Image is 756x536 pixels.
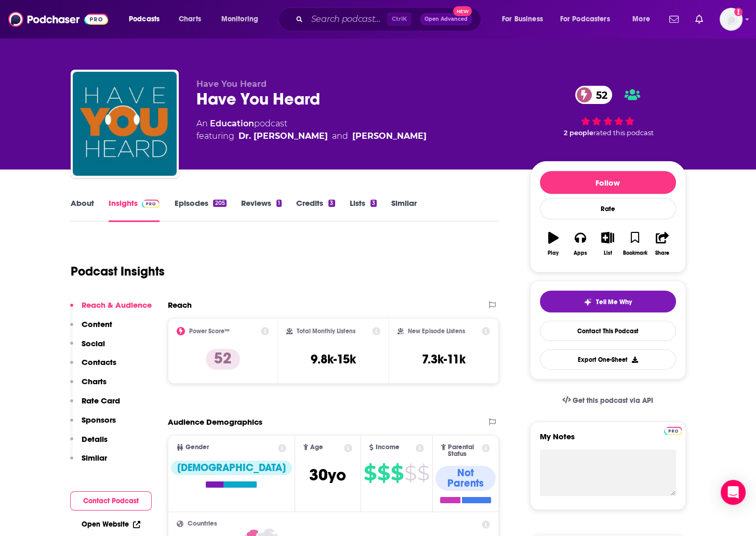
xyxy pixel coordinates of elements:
button: Contacts [70,357,116,376]
a: Contact This Podcast [540,321,676,341]
a: Show notifications dropdown [665,10,683,28]
div: 3 [328,200,335,207]
button: Open AdvancedNew [420,13,472,25]
a: Charts [172,11,207,28]
svg: Add a profile image [734,8,742,16]
span: Have You Heard [196,79,267,89]
h3: 9.8k-15k [311,351,356,367]
div: 205 [213,200,226,207]
span: Podcasts [129,12,160,27]
a: Reviews1 [241,198,282,222]
p: Content [82,319,112,329]
a: 52 [575,86,613,104]
p: Rate Card [82,396,120,406]
span: 52 [586,86,613,104]
button: Export One-Sheet [540,349,676,370]
img: Have You Heard [73,72,177,176]
span: Tell Me Why [596,298,632,306]
span: Age [310,444,323,451]
span: 30 yo [309,465,346,485]
span: Gender [185,444,209,451]
p: 52 [206,349,240,370]
span: Income [376,444,400,451]
div: Search podcasts, credits, & more... [288,7,491,31]
button: Apps [567,225,594,263]
p: Social [82,338,105,348]
span: rated this podcast [593,129,654,137]
img: tell me why sparkle [583,298,592,306]
h2: Audience Demographics [168,417,262,427]
button: Follow [540,171,676,194]
a: Education [210,119,254,128]
button: Play [540,225,567,263]
button: List [594,225,621,263]
span: For Podcasters [560,12,610,27]
span: Open Advanced [425,17,468,22]
div: Rate [540,198,676,219]
a: Credits3 [296,198,335,222]
span: and [332,130,348,142]
button: Rate Card [70,396,120,415]
a: Lists3 [350,198,377,222]
div: Bookmark [622,250,647,256]
h1: Podcast Insights [71,264,165,279]
div: Share [655,250,669,256]
button: Details [70,434,108,453]
p: Sponsors [82,415,116,425]
button: open menu [214,11,272,28]
button: Charts [70,376,107,396]
h2: Total Monthly Listens [297,328,355,335]
div: Apps [574,250,587,256]
a: About [71,198,94,222]
button: open menu [625,11,663,28]
span: 2 people [564,129,593,137]
button: open menu [553,11,625,28]
button: Reach & Audience [70,300,152,319]
div: [PERSON_NAME] [352,130,427,142]
h2: Reach [168,300,192,310]
button: Social [70,338,105,358]
button: Show profile menu [720,8,742,31]
a: Show notifications dropdown [691,10,707,28]
p: Contacts [82,357,116,367]
span: $ [404,465,416,481]
button: Similar [70,453,107,472]
div: Not Parents [435,466,496,491]
img: Podchaser Pro [142,200,160,208]
span: New [453,6,472,16]
h2: New Episode Listens [408,328,465,335]
img: User Profile [720,8,742,31]
a: Episodes205 [174,198,226,222]
span: Monitoring [221,12,258,27]
div: Open Intercom Messenger [721,480,746,505]
div: List [604,250,612,256]
img: Podchaser - Follow, Share and Rate Podcasts [8,9,108,29]
div: An podcast [196,117,427,142]
button: tell me why sparkleTell Me Why [540,291,676,312]
span: Countries [188,520,217,527]
span: Logged in as RobinBectel [720,8,742,31]
button: Share [648,225,675,263]
div: 3 [370,200,377,207]
button: open menu [495,11,556,28]
p: Reach & Audience [82,300,152,310]
div: 1 [276,200,282,207]
span: More [632,12,650,27]
p: Charts [82,376,107,386]
span: $ [377,465,390,481]
img: Podchaser Pro [664,427,682,435]
div: Dr. [PERSON_NAME] [238,130,328,142]
button: Bookmark [621,225,648,263]
a: Pro website [664,425,682,435]
label: My Notes [540,432,676,450]
span: $ [364,465,376,481]
h3: 7.3k-11k [422,351,466,367]
button: Content [70,319,112,338]
p: Details [82,434,108,444]
a: Get this podcast via API [554,388,662,413]
a: InsightsPodchaser Pro [109,198,160,222]
span: Charts [179,12,201,27]
span: Ctrl K [387,12,412,26]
